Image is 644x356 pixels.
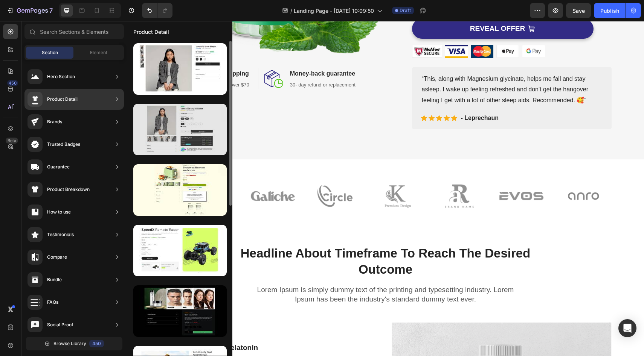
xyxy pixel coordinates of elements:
p: Money-back guarantee [163,48,229,57]
div: Trusted Badges [47,141,80,148]
iframe: Design area [127,21,644,356]
div: Brands [47,118,62,126]
div: 450 [7,80,18,86]
p: Headline About Timeframe To Reach The Desired Outcome [109,224,409,257]
div: Product Breakdown [47,186,90,193]
span: Save [572,8,585,14]
div: Product Detail [47,95,78,103]
span: Section [42,49,58,56]
div: Testimonials [47,231,74,238]
input: Search Sections & Elements [24,24,124,39]
div: How to use [47,208,71,216]
div: Compare [47,253,67,261]
div: Publish [600,7,619,15]
p: - Leprechaun [334,92,372,101]
span: Landing Page - [DATE] 10:09:50 [294,7,374,15]
p: As Seen On: [34,170,105,180]
button: Browse Library450 [26,337,122,350]
img: money-back.svg [137,49,156,67]
div: FAQs [47,298,58,306]
button: Save [566,3,591,18]
div: Social Proof [47,321,73,329]
span: Element [90,49,107,56]
p: Lorem Ipsum is simply dummy text of the printing and typesetting industry. Lorem Ipsum has been t... [128,264,390,283]
p: 30- day refund or replacement [163,60,229,68]
div: Guarantee [47,163,70,171]
span: Browse Library [53,340,86,347]
button: Publish [594,3,626,18]
p: 7 [49,6,53,15]
div: Open Intercom Messenger [618,319,636,337]
p: “This, along with Magnesium glycinate, helps me fall and stay asleep. I wake up feeling refreshed... [295,53,475,85]
div: Hero Section [47,73,75,80]
div: Beta [6,138,18,144]
div: Bundle [47,276,62,283]
div: Undo/Redo [142,3,172,18]
div: 450 [89,340,104,347]
button: 7 [3,3,56,18]
div: REVEAL OFFER [343,3,398,12]
p: 3 Mg Of Melatonin [70,322,252,332]
span: / [290,7,292,15]
span: Draft [400,7,411,14]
